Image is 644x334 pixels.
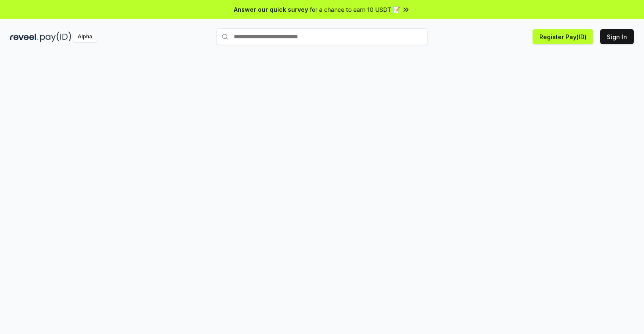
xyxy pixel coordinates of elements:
[234,5,308,14] span: Answer our quick survey
[73,32,97,42] div: Alpha
[40,32,71,42] img: pay_id
[10,32,38,42] img: reveel_dark
[533,29,593,44] button: Register Pay(ID)
[600,29,634,44] button: Sign In
[310,5,400,14] span: for a chance to earn 10 USDT 📝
